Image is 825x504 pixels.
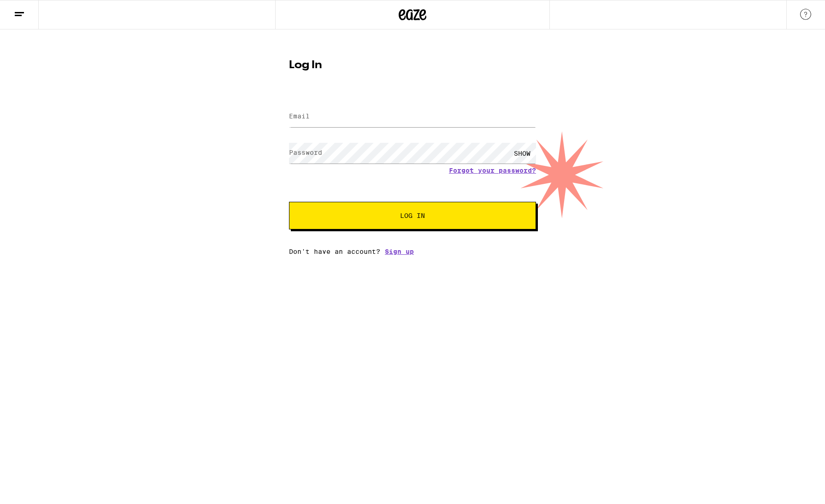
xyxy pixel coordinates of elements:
[289,106,536,127] input: Email
[289,202,536,229] button: Log In
[289,112,310,120] label: Email
[289,60,536,71] h1: Log In
[289,149,322,156] label: Password
[400,212,425,219] span: Log In
[385,248,414,255] a: Sign up
[508,143,536,164] div: SHOW
[449,167,536,174] a: Forgot your password?
[289,248,536,255] div: Don't have an account?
